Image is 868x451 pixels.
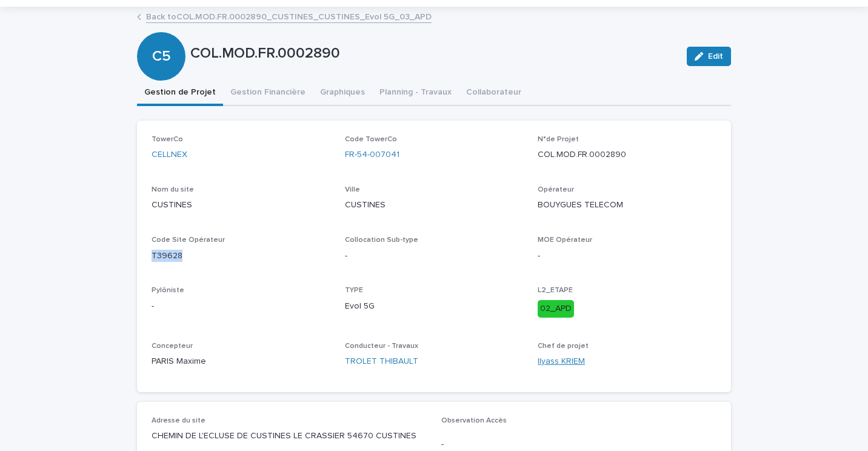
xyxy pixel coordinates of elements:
p: T39628 [152,250,330,262]
button: Graphiques [313,81,372,106]
p: - [152,300,330,313]
p: CUSTINES [152,199,330,212]
button: Gestion de Projet [137,81,223,106]
a: Ilyass KRIEM [538,355,585,368]
span: Chef de projet [538,342,589,350]
span: Observation Accès [441,417,507,424]
p: BOUYGUES TELECOM [538,199,716,212]
p: - [345,250,524,262]
button: Collaborateur [459,81,529,106]
span: TowerCo [152,136,183,143]
p: CHEMIN DE L'ECLUSE DE CUSTINES LE CRASSIER 54670 CUSTINES [152,430,427,443]
p: - [538,250,716,262]
span: Adresse du site [152,417,205,424]
p: PARIS Maxime [152,355,330,368]
span: Opérateur [538,186,574,193]
div: 02_APD [538,300,574,318]
p: - [441,438,716,451]
p: COL.MOD.FR.0002890 [538,149,716,161]
span: Pylôniste [152,287,184,294]
span: Conducteur - Travaux [345,342,418,350]
a: Back toCOL.MOD.FR.0002890_CUSTINES_CUSTINES_Evol 5G_03_APD [146,9,432,23]
span: Collocation Sub-type [345,236,418,244]
span: Nom du site [152,186,194,193]
p: COL.MOD.FR.0002890 [190,45,677,62]
p: CUSTINES [345,199,524,212]
span: Code Site Opérateur [152,236,225,244]
a: FR-54-007041 [345,149,399,161]
button: Edit [687,47,731,66]
span: Code TowerCo [345,136,397,143]
a: CELLNEX [152,149,187,161]
span: N°de Projet [538,136,579,143]
span: Concepteur [152,342,193,350]
span: L2_ETAPE [538,287,573,294]
p: Evol 5G [345,300,524,313]
button: Planning - Travaux [372,81,459,106]
span: Ville [345,186,360,193]
a: TROLET THIBAULT [345,355,418,368]
span: TYPE [345,287,363,294]
button: Gestion Financière [223,81,313,106]
span: MOE Opérateur [538,236,592,244]
span: Edit [708,52,723,61]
